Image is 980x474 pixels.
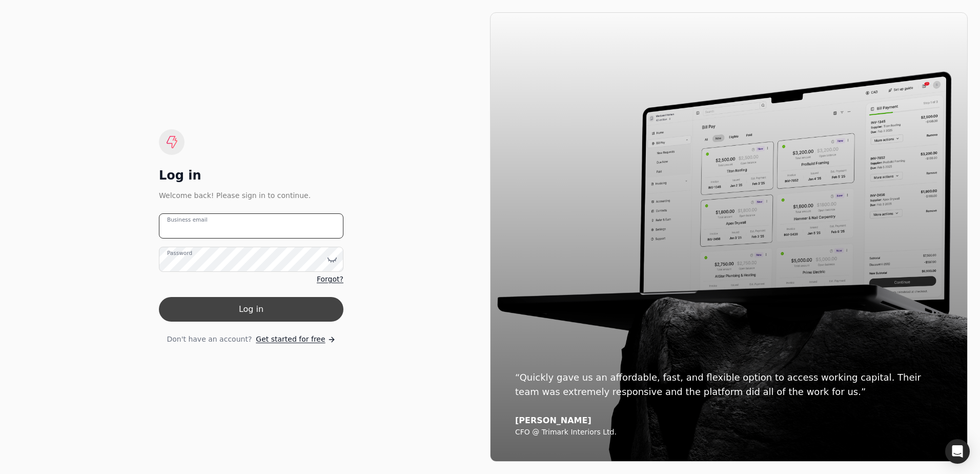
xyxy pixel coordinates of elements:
[159,297,343,322] button: Log in
[515,370,943,399] div: “Quickly gave us an affordable, fast, and flexible option to access working capital. Their team w...
[317,274,343,285] a: Forgot?
[256,334,335,345] a: Get started for free
[167,334,252,345] span: Don't have an account?
[945,439,970,464] div: Open Intercom Messenger
[159,167,343,184] div: Log in
[515,428,943,437] div: CFO @ Trimark Interiors Ltd.
[256,334,325,345] span: Get started for free
[167,249,192,258] label: Password
[167,216,208,224] label: Business email
[515,416,943,426] div: [PERSON_NAME]
[159,190,343,201] div: Welcome back! Please sign in to continue.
